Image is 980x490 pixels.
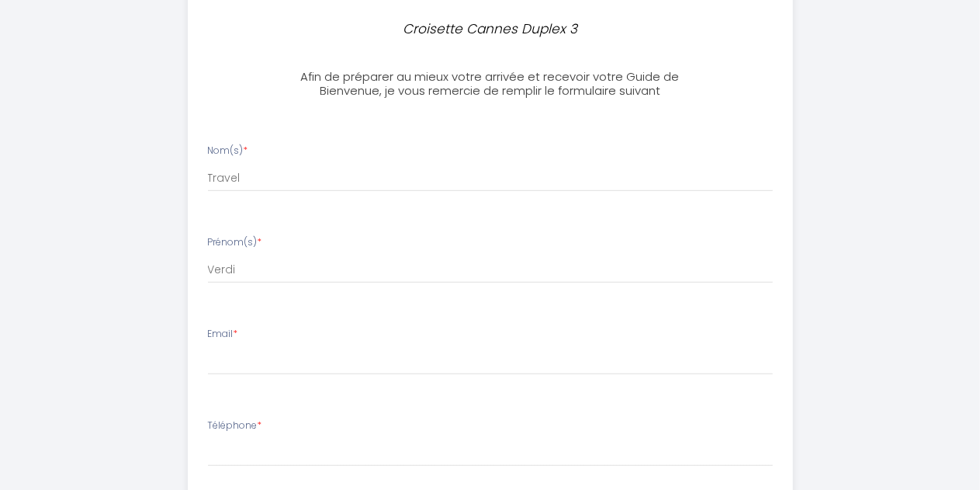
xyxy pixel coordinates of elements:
label: Prénom(s) [208,235,262,250]
p: Croisette Cannes Duplex 3 [299,19,680,40]
label: Téléphone [208,419,262,433]
label: Email [208,327,238,342]
label: Nom(s) [208,144,248,158]
h3: Afin de préparer au mieux votre arrivée et recevoir votre Guide de Bienvenue, je vous remercie de... [293,70,688,98]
